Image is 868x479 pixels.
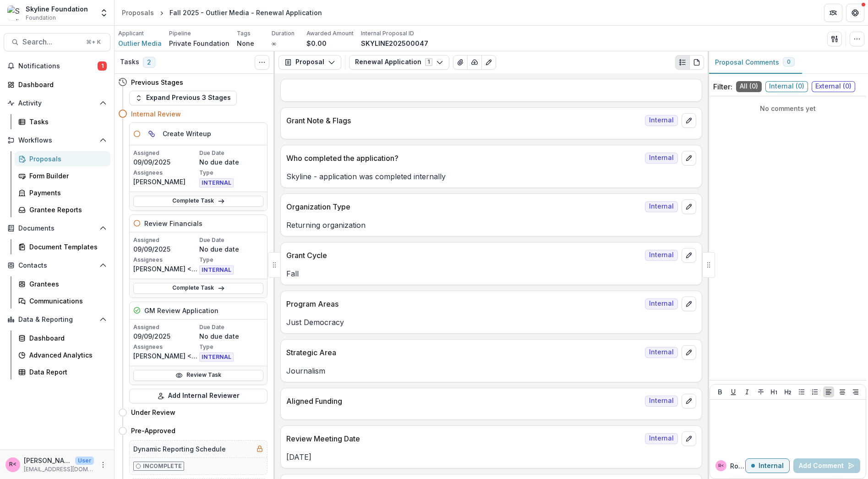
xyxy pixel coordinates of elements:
[689,55,704,70] button: PDF view
[133,169,197,177] p: Assignees
[7,6,22,20] img: Skyline Foundation
[131,407,175,417] h4: Under Review
[4,77,110,92] a: Dashboard
[24,456,71,465] p: [PERSON_NAME] <[PERSON_NAME][EMAIL_ADDRESS][DOMAIN_NAME]>
[98,4,110,22] button: Open entity switcher
[133,343,197,351] p: Assignees
[4,133,110,148] button: Open Workflows
[682,394,696,408] button: edit
[824,4,842,22] button: Partners
[682,113,696,128] button: edit
[199,236,263,244] p: Due Date
[199,331,263,341] p: No due date
[361,39,428,48] p: SKYLINE202500047
[286,396,641,407] p: Aligned Funding
[29,279,103,289] div: Grantees
[29,117,103,127] div: Tasks
[682,345,696,360] button: edit
[15,114,110,129] a: Tasks
[133,196,263,207] a: Complete Task
[15,276,110,292] a: Grantees
[742,386,753,397] button: Italicize
[133,157,197,167] p: 09/09/2025
[29,154,103,164] div: Proposals
[255,55,269,70] button: Toggle View Cancelled Tasks
[29,367,103,377] div: Data Report
[286,220,696,231] p: Returning organization
[98,459,109,470] button: More
[129,91,237,105] button: Expand Previous 3 Stages
[286,433,641,444] p: Review Meeting Date
[133,370,263,381] a: Review Task
[728,386,739,397] button: Underline
[15,364,110,380] a: Data Report
[15,239,110,254] a: Document Templates
[133,149,197,157] p: Assigned
[306,39,327,48] p: $0.00
[718,463,724,468] div: Rose Brookhouse <rose@skylinefoundation.org>
[29,188,103,198] div: Payments
[122,8,154,17] div: Proposals
[787,59,791,65] span: 0
[682,151,696,165] button: edit
[133,444,226,454] h5: Dynamic Reporting Schedule
[18,225,96,232] span: Documents
[133,323,197,331] p: Assigned
[782,386,793,397] button: Heading 2
[199,323,263,331] p: Due Date
[278,55,341,70] button: Proposal
[18,137,96,144] span: Workflows
[199,178,234,187] span: INTERNAL
[850,386,861,397] button: Align Right
[118,6,158,19] a: Proposals
[272,29,295,38] p: Duration
[29,242,103,252] div: Document Templates
[199,352,234,362] span: INTERNAL
[682,431,696,446] button: edit
[133,236,197,244] p: Assigned
[75,457,94,465] p: User
[118,39,162,48] span: Outlier Media
[837,386,848,397] button: Align Center
[286,115,641,126] p: Grant Note & Flags
[286,347,641,358] p: Strategic Area
[143,462,182,470] p: Incomplete
[199,169,263,177] p: Type
[645,153,678,164] span: Internal
[18,316,96,324] span: Data & Reporting
[118,29,144,38] p: Applicant
[4,221,110,236] button: Open Documents
[199,244,263,254] p: No due date
[793,458,860,473] button: Add Comment
[144,219,202,228] h5: Review Financials
[133,177,197,187] p: [PERSON_NAME]
[4,33,110,51] button: Search...
[120,58,139,66] h3: Tasks
[453,55,468,70] button: View Attached Files
[682,199,696,214] button: edit
[713,104,863,113] p: No comments yet
[361,29,414,38] p: Internal Proposal ID
[133,351,197,361] p: [PERSON_NAME] <[PERSON_NAME][EMAIL_ADDRESS][DOMAIN_NAME]>
[765,81,808,92] span: Internal ( 0 )
[29,171,103,181] div: Form Builder
[29,296,103,306] div: Communications
[131,77,183,87] h4: Previous Stages
[645,396,678,407] span: Internal
[675,55,690,70] button: Plaintext view
[18,99,96,107] span: Activity
[133,244,197,254] p: 09/09/2025
[143,57,155,68] span: 2
[306,29,354,38] p: Awarded Amount
[26,4,88,14] div: Skyline Foundation
[708,51,802,74] button: Proposal Comments
[15,168,110,183] a: Form Builder
[24,465,94,473] p: [EMAIL_ADDRESS][DOMAIN_NAME]
[682,297,696,311] button: edit
[199,265,234,275] span: INTERNAL
[349,55,449,70] button: Renewal Application1
[715,386,726,397] button: Bold
[823,386,834,397] button: Align Left
[796,386,807,397] button: Bullet List
[15,293,110,308] a: Communications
